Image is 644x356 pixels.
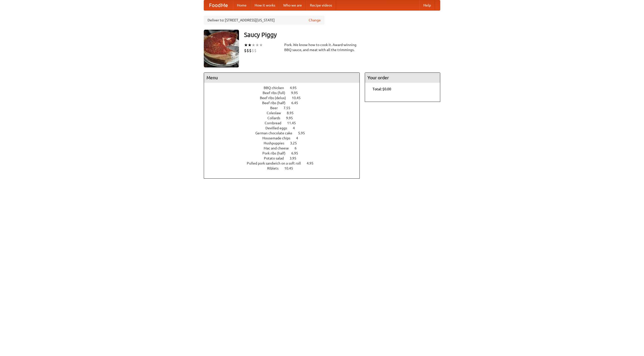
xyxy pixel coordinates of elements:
span: 6.95 [291,151,303,155]
a: Potato salad 3.95 [264,156,306,160]
span: 3.25 [290,141,302,145]
span: 9.95 [291,91,303,95]
a: Beef ribs (full) 9.95 [263,91,307,95]
span: 4.95 [307,161,318,165]
li: ★ [248,42,252,48]
span: Pulled pork sandwich on a soft roll [247,161,306,165]
a: Coleslaw 8.95 [267,111,303,115]
span: 10.45 [292,96,306,100]
img: angular.jpg [204,30,239,67]
a: Collards 9.95 [267,116,302,120]
span: Riblets [267,166,284,170]
span: 6.45 [291,101,303,105]
div: Deliver to: [STREET_ADDRESS][US_STATE] [204,16,325,25]
span: 11.45 [287,121,301,125]
span: 10.45 [284,166,298,170]
span: 3.95 [290,156,301,160]
span: BBQ chicken [264,86,289,90]
a: Pork ribs (half) 6.95 [262,151,307,155]
span: German chocolate cake [255,131,297,135]
span: 4 [296,136,303,140]
a: Devilled eggs 4 [265,126,304,130]
span: 4 [293,126,300,130]
span: Potato salad [264,156,289,160]
a: Help [419,0,435,10]
span: Housemade chips [262,136,295,140]
a: Hushpuppies 3.25 [264,141,306,145]
li: ★ [255,42,259,48]
li: ★ [252,42,255,48]
span: Cornbread [265,121,286,125]
h4: Menu [204,73,359,83]
a: Who we are [279,0,306,10]
b: Total: $0.00 [373,87,391,91]
span: 9.95 [286,116,298,120]
span: Devilled eggs [265,126,292,130]
li: ★ [244,42,248,48]
a: Beer 7.55 [270,106,300,110]
a: Change [309,18,321,23]
a: Beef ribs (delux) 10.45 [260,96,310,100]
span: 5.95 [298,131,310,135]
a: BBQ chicken 4.95 [264,86,306,90]
li: $ [244,48,247,53]
a: Home [233,0,251,10]
span: Beef ribs (full) [263,91,290,95]
li: $ [249,48,252,53]
h4: Your order [365,73,440,83]
a: German chocolate cake 5.95 [255,131,314,135]
span: Beef ribs (half) [262,101,291,105]
span: Collards [267,116,285,120]
a: FoodMe [204,0,233,10]
span: Beer [270,106,283,110]
a: Mac and cheese 6 [264,146,306,150]
span: Hushpuppies [264,141,289,145]
div: Pork. We know how to cook it. Award-winning BBQ sauce, and meat with all the trimmings. [284,42,360,52]
a: Pulled pork sandwich on a soft roll 4.95 [247,161,323,165]
li: $ [247,48,249,53]
a: How it works [251,0,279,10]
span: 6 [295,146,302,150]
li: $ [252,48,254,53]
a: Housemade chips 4 [262,136,307,140]
span: 8.95 [287,111,299,115]
span: Beef ribs (delux) [260,96,291,100]
a: Cornbread 11.45 [265,121,305,125]
li: $ [254,48,257,53]
span: Pork ribs (half) [262,151,291,155]
a: Beef ribs (half) 6.45 [262,101,307,105]
span: Mac and cheese [264,146,294,150]
span: Coleslaw [267,111,286,115]
li: ★ [259,42,263,48]
span: 4.95 [290,86,302,90]
a: Riblets 10.45 [267,166,302,170]
h3: Saucy Piggy [244,30,440,40]
span: 7.55 [284,106,295,110]
a: Recipe videos [306,0,336,10]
